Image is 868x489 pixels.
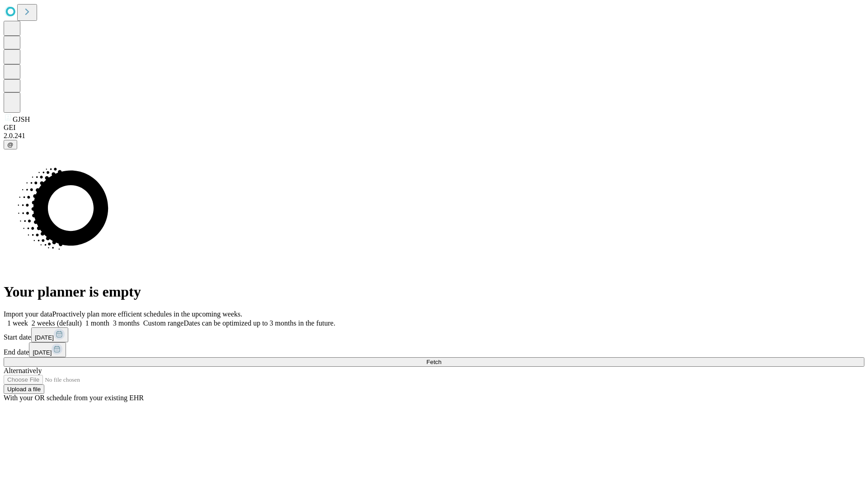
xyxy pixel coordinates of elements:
span: [DATE] [35,334,54,341]
span: [DATE] [33,349,52,356]
span: Custom range [143,319,184,327]
span: Dates can be optimized up to 3 months in the future. [184,319,335,327]
h1: Your planner is empty [4,283,864,300]
span: Alternatively [4,367,42,374]
span: 1 month [85,319,109,327]
div: Start date [4,327,864,342]
button: [DATE] [31,327,68,342]
span: 1 week [7,319,28,327]
span: GJSH [13,115,30,123]
span: Fetch [426,359,441,365]
div: GEI [4,124,864,132]
button: [DATE] [29,342,66,357]
span: @ [7,141,14,148]
span: Import your data [4,310,52,318]
span: With your OR schedule from your existing EHR [4,394,144,402]
span: Proactively plan more efficient schedules in the upcoming weeks. [52,310,242,318]
span: 2 weeks (default) [32,319,82,327]
button: Upload a file [4,384,44,394]
button: @ [4,140,17,149]
button: Fetch [4,357,864,367]
div: End date [4,342,864,357]
div: 2.0.241 [4,132,864,140]
span: 3 months [113,319,140,327]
